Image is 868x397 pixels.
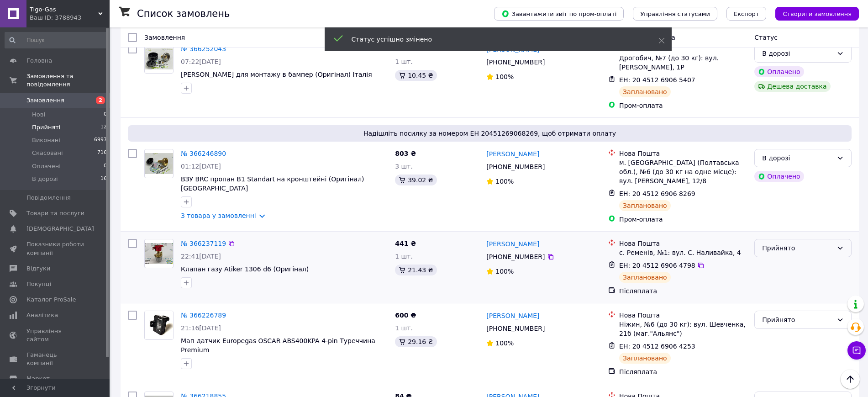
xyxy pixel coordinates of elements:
[762,48,833,58] div: В дорозі
[495,339,514,347] span: 100%
[5,32,108,48] input: Пошук
[619,76,695,84] span: ЕН: 20 4512 6906 5407
[104,111,107,119] span: 0
[619,311,747,320] div: Нова Пошта
[32,149,63,157] span: Скасовані
[754,66,804,77] div: Оплачено
[26,265,50,273] span: Відгуки
[486,325,545,332] span: [PHONE_NUMBER]
[181,150,226,157] a: № 366246890
[486,149,539,159] a: [PERSON_NAME]
[26,96,64,105] span: Замовлення
[619,158,747,185] div: м. [GEOGRAPHIC_DATA] (Полтавська обл.), №6 (до 30 кг на одне місце): вул. [PERSON_NAME], 12/8
[144,149,174,178] a: Фото товару
[395,240,416,247] span: 441 ₴
[495,178,514,185] span: 100%
[144,311,174,340] a: Фото товару
[181,71,372,78] a: [PERSON_NAME] для монтажу в бампер (Оригінал) Італія
[395,150,416,157] span: 803 ₴
[775,7,859,21] button: Створити замовлення
[181,175,364,192] a: ВЗУ BRC пропан B1 Standart на кронштейні (Оригінал) [GEOGRAPHIC_DATA]
[619,248,747,257] div: с. Ременів, №1: вул. С. Наливайка, 4
[766,10,859,17] a: Створити замовлення
[26,209,84,217] span: Товари та послуги
[619,200,671,211] div: Заплановано
[395,265,437,275] div: 21.43 ₴
[619,44,747,53] div: Нова Пошта
[26,72,110,89] span: Замовлення та повідомлення
[26,194,71,202] span: Повідомлення
[145,311,173,339] img: Фото товару
[619,190,695,197] span: ЕН: 20 4512 6906 8269
[26,225,94,233] span: [DEMOGRAPHIC_DATA]
[32,111,45,119] span: Нові
[94,136,107,144] span: 6997
[619,353,671,364] div: Заплановано
[181,212,256,219] a: 3 товара у замовленні
[486,253,545,260] span: [PHONE_NUMBER]
[181,163,221,170] span: 01:12[DATE]
[100,123,107,132] span: 12
[762,153,833,163] div: В дорозі
[619,101,747,110] div: Пром-оплата
[104,162,107,170] span: 0
[26,296,76,304] span: Каталог ProSale
[783,11,852,17] span: Створити замовлення
[395,312,416,319] span: 600 ₴
[395,336,437,347] div: 29.16 ₴
[395,70,437,81] div: 10.45 ₴
[26,240,84,257] span: Показники роботи компанії
[26,351,84,367] span: Гаманець компанії
[145,48,173,70] img: Фото товару
[26,311,58,319] span: Аналітика
[181,265,309,273] a: Клапан газу Atiker 1306 d6 (Оригінал)
[754,34,778,41] span: Статус
[726,7,767,21] button: Експорт
[32,123,60,132] span: Прийняті
[26,280,51,288] span: Покупці
[619,86,671,97] div: Заплановано
[395,324,413,332] span: 1 шт.
[619,53,747,72] div: Дрогобич, №7 (до 30 кг): вул. [PERSON_NAME], 1Р
[495,73,514,80] span: 100%
[734,11,759,17] span: Експорт
[181,253,221,260] span: 22:41[DATE]
[26,327,84,344] span: Управління сайтом
[619,367,747,376] div: Післяплата
[32,175,58,183] span: В дорозі
[495,268,514,275] span: 100%
[30,5,98,14] span: Tigo-Gas
[494,7,624,21] button: Завантажити звіт по пром-оплаті
[395,253,413,260] span: 1 шт.
[395,58,413,65] span: 1 шт.
[619,286,747,296] div: Післяплата
[754,171,804,182] div: Оплачено
[181,324,221,332] span: 21:16[DATE]
[144,239,174,268] a: Фото товару
[847,341,866,360] button: Чат з покупцем
[96,96,105,104] span: 2
[619,320,747,338] div: Ніжин, №6 (до 30 кг): вул. Шевченка, 21б (маг."Альянс")
[395,163,413,170] span: 3 шт.
[486,163,545,170] span: [PHONE_NUMBER]
[32,136,60,144] span: Виконані
[395,175,437,185] div: 39.02 ₴
[754,81,830,92] div: Дешева доставка
[619,149,747,158] div: Нова Пошта
[486,311,539,320] a: [PERSON_NAME]
[26,375,50,383] span: Маркет
[97,149,107,157] span: 716
[26,57,52,65] span: Головна
[137,8,230,19] h1: Список замовлень
[619,239,747,248] div: Нова Пошта
[501,10,616,18] span: Завантажити звіт по пром-оплаті
[132,129,848,138] span: Надішліть посилку за номером ЕН 20451269068269, щоб отримати оплату
[486,58,545,66] span: [PHONE_NUMBER]
[181,337,375,354] a: Мап датчик Europegas OSCAR ABS400KPA 4-pin Туреччина Premium
[32,162,61,170] span: Оплачені
[30,14,110,22] div: Ваш ID: 3788943
[145,243,173,265] img: Фото товару
[619,343,695,350] span: ЕН: 20 4512 6906 4253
